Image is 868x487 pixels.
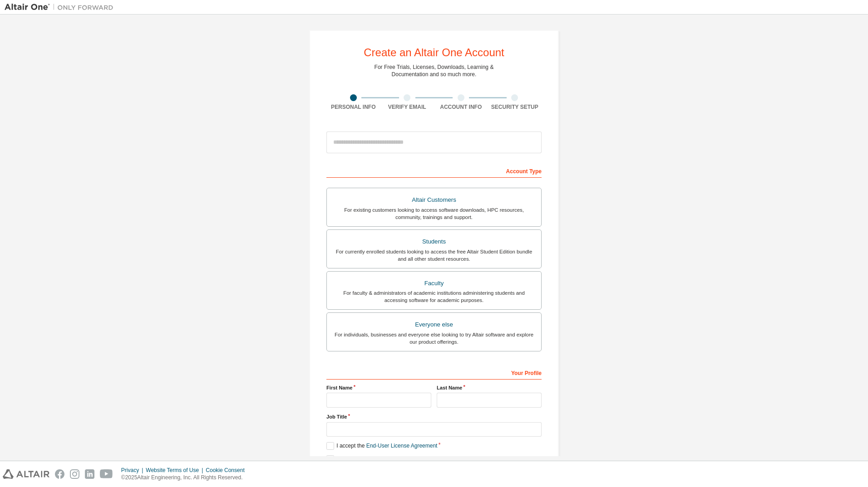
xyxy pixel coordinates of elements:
img: altair_logo.svg [3,469,49,479]
div: For Free Trials, Licenses, Downloads, Learning & Documentation and so much more. [375,63,494,78]
label: I would like to receive marketing emails from Altair [326,455,457,463]
img: instagram.svg [70,469,79,479]
div: Website Terms of Use [146,467,206,474]
p: © 2025 Altair Engineering, Inc. All Rights Reserved. [121,474,250,482]
div: Your Profile [326,365,542,380]
label: I accept the [326,442,437,450]
div: Students [332,235,536,248]
div: For existing customers looking to access software downloads, HPC resources, community, trainings ... [332,206,536,221]
div: Altair Customers [332,194,536,206]
label: Last Name [437,384,542,391]
label: First Name [326,384,431,391]
div: Privacy [121,467,146,474]
div: Security Setup [488,103,542,111]
div: Personal Info [326,103,380,111]
div: Faculty [332,277,536,290]
div: Cookie Consent [206,467,250,474]
label: Job Title [326,413,542,420]
div: Create an Altair One Account [364,47,504,58]
img: Altair One [5,3,118,12]
div: For faculty & administrators of academic institutions administering students and accessing softwa... [332,289,536,304]
div: For currently enrolled students looking to access the free Altair Student Edition bundle and all ... [332,248,536,263]
img: youtube.svg [100,469,113,479]
div: Account Type [326,163,542,178]
div: For individuals, businesses and everyone else looking to try Altair software and explore our prod... [332,331,536,346]
div: Everyone else [332,318,536,331]
div: Account Info [434,103,488,111]
div: Verify Email [380,103,434,111]
img: linkedin.svg [85,469,94,479]
img: facebook.svg [55,469,64,479]
a: End-User License Agreement [366,443,438,449]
